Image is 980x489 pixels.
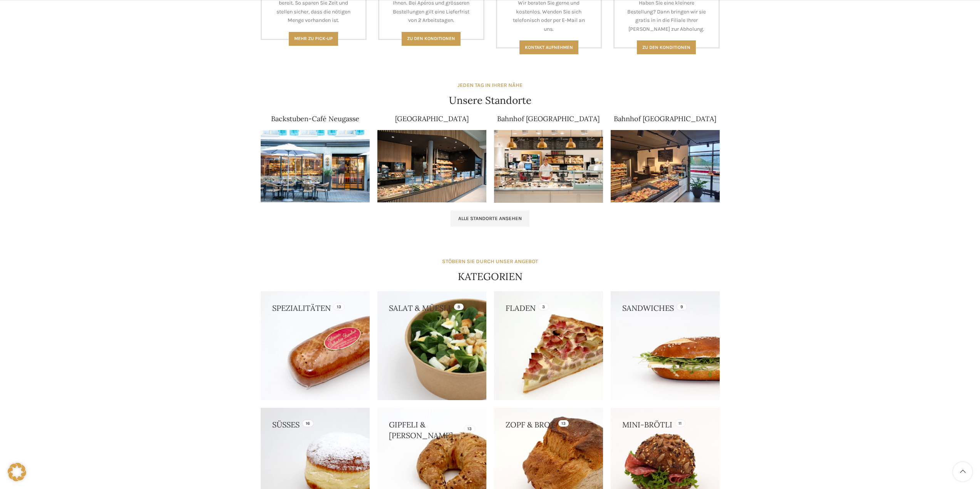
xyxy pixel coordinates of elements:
[442,257,538,266] div: STÖBERN SIE DURCH UNSER ANGEBOT
[407,36,455,41] span: Zu den Konditionen
[402,32,461,46] a: Zu den Konditionen
[642,45,690,50] span: Zu den konditionen
[519,40,578,54] a: Kontakt aufnehmen
[614,114,716,123] a: Bahnhof [GEOGRAPHIC_DATA]
[294,36,333,41] span: Mehr zu Pick-Up
[497,114,600,123] a: Bahnhof [GEOGRAPHIC_DATA]
[451,210,529,227] a: Alle Standorte ansehen
[458,270,523,284] h4: KATEGORIEN
[525,45,573,50] span: Kontakt aufnehmen
[289,32,338,46] a: Mehr zu Pick-Up
[637,40,696,54] a: Zu den konditionen
[449,93,531,107] h4: Unsere Standorte
[457,81,523,90] div: JEDEN TAG IN IHRER NÄHE
[458,215,522,222] span: Alle Standorte ansehen
[395,114,469,123] a: [GEOGRAPHIC_DATA]
[271,114,359,123] a: Backstuben-Café Neugasse
[953,462,972,481] a: Scroll to top button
